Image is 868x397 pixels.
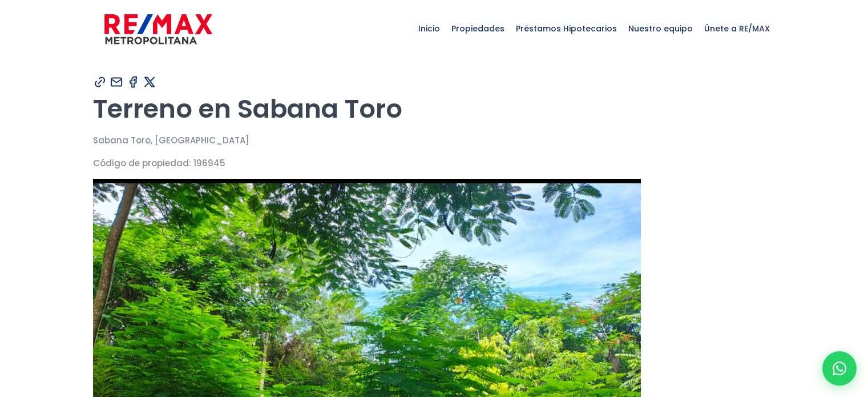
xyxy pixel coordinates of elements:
img: remax-metropolitana-logo [104,12,212,46]
span: Código de propiedad: [93,157,191,169]
p: Sabana Toro, [GEOGRAPHIC_DATA] [93,133,776,147]
img: Compartir [93,75,107,89]
span: Propiedades [446,11,510,46]
span: Únete a RE/MAX [699,11,776,46]
img: Compartir [126,75,140,89]
img: Compartir [110,75,124,89]
span: Inicio [413,11,446,46]
span: Nuestro equipo [623,11,699,46]
h1: Terreno en Sabana Toro [93,93,776,125]
span: Préstamos Hipotecarios [510,11,623,46]
img: Compartir [143,75,157,89]
span: 196945 [193,157,225,169]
